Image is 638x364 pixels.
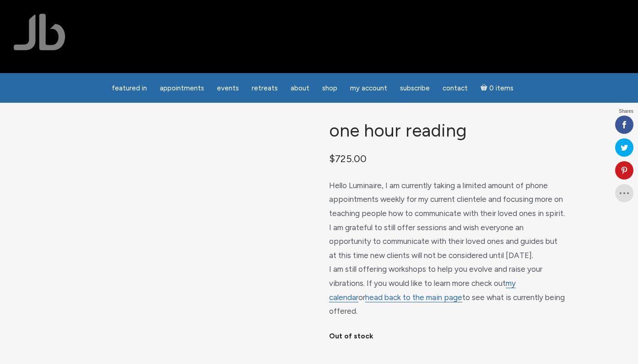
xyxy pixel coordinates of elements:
[329,153,335,164] span: $
[400,84,430,92] span: Subscribe
[365,293,462,302] a: head back to the main page
[106,79,152,97] a: featured in
[350,84,387,92] span: My Account
[154,79,210,97] a: Appointments
[246,79,283,97] a: Retreats
[437,79,473,97] a: Contact
[285,79,315,97] a: About
[489,85,514,92] span: 0 items
[317,79,343,97] a: Shop
[395,79,435,97] a: Subscribe
[160,84,204,92] span: Appointments
[322,84,337,92] span: Shop
[345,79,393,97] a: My Account
[14,14,65,50] img: Jamie Butler. The Everyday Medium
[329,181,565,316] span: Hello Luminaire, I am currently taking a limited amount of phone appointments weekly for my curre...
[329,279,516,302] a: my calendar
[619,109,633,114] span: Shares
[475,79,519,97] a: Cart0 items
[481,84,489,92] i: Cart
[329,121,566,141] h1: One Hour Reading
[291,84,309,92] span: About
[211,79,244,97] a: Events
[443,84,468,92] span: Contact
[329,153,367,164] bdi: 725.00
[329,329,566,343] p: Out of stock
[112,84,147,92] span: featured in
[217,84,239,92] span: Events
[252,84,278,92] span: Retreats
